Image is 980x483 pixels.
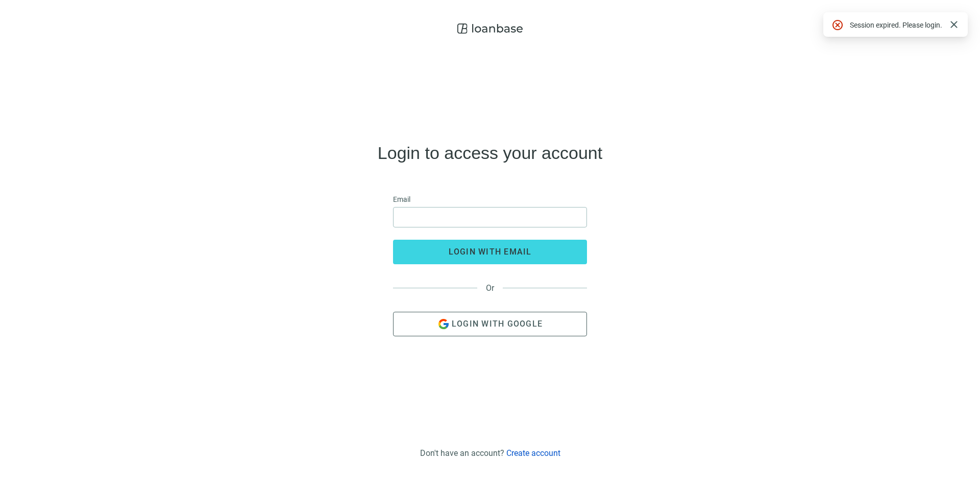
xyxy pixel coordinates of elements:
span: close [948,18,960,31]
span: Or [477,283,503,293]
span: login with email [449,247,532,257]
a: Close [948,19,960,30]
button: Login with Google [393,312,587,336]
span: cancel [831,19,844,31]
h4: Login to access your account [378,145,602,161]
span: Email [393,194,410,205]
button: login with email [393,240,587,264]
span: Login with Google [452,319,543,329]
div: Session expired. Please login. [850,19,942,30]
a: Create account [506,448,560,458]
div: Don't have an account? [420,448,560,458]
